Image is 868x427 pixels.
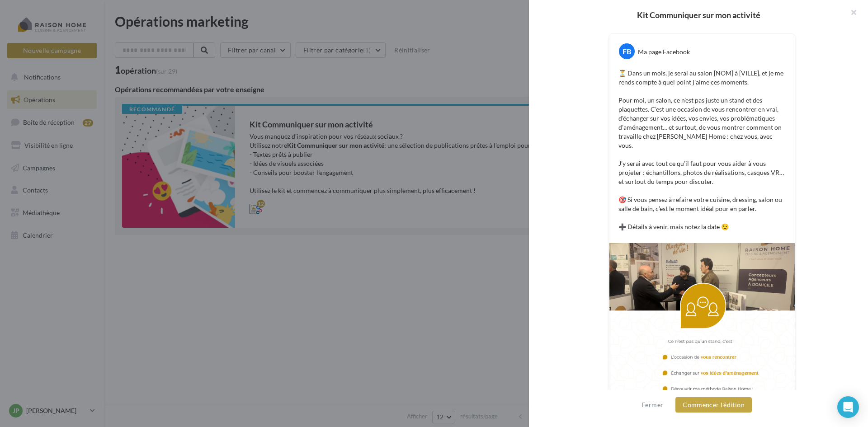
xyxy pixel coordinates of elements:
button: Fermer [638,399,667,410]
div: Kit Communiquer sur mon activité [543,11,854,19]
button: Commencer l'édition [675,397,752,413]
p: ⏳ Dans un mois, je serai au salon [NOM] à [VILLE], et je me rends compte à quel point j’aime ces ... [618,69,786,231]
div: FB [619,43,635,59]
div: Ma page Facebook [638,47,690,56]
div: Open Intercom Messenger [837,396,859,418]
